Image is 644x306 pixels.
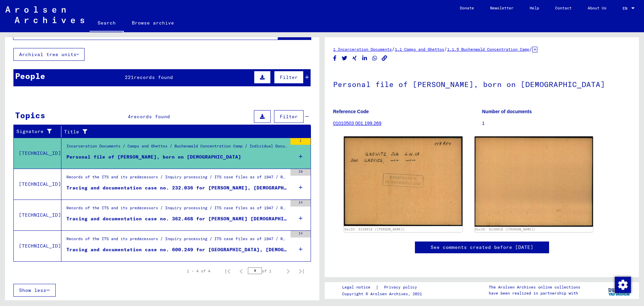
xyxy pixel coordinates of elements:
button: Show less [13,284,56,297]
button: Copy link [381,54,388,62]
img: Zustimmung ändern [615,277,631,293]
h1: Personal file of [PERSON_NAME], born on [DEMOGRAPHIC_DATA] [333,69,631,98]
div: Records of the ITS and its predecessors / Inquiry processing / ITS case files as of 1947 / Reposi... [66,236,287,245]
mat-select-trigger: EN [623,6,627,11]
a: 1.1.5 Buchenwald Concentration Camp [447,47,529,52]
p: have been realized in partnership with [489,290,580,296]
button: Next page [281,264,295,278]
div: Tracing and documentation case no. 600.249 for [GEOGRAPHIC_DATA], [DEMOGRAPHIC_DATA][PERSON_NAME]... [66,246,287,253]
a: 01010503 001.199.269 [333,121,381,126]
span: 221 [125,74,134,80]
div: Tracing and documentation case no. 362.468 for [PERSON_NAME] [DEMOGRAPHIC_DATA] or26.07.1890 [66,215,287,222]
div: People [15,70,45,82]
div: Records of the ITS and its predecessors / Inquiry processing / ITS case files as of 1947 / Reposi... [66,174,287,183]
button: Share on Xing [351,54,358,62]
a: DocID: 6138018 ([PERSON_NAME]) [475,227,535,231]
a: Legal notice [342,284,376,291]
img: 002.jpg [475,136,593,226]
span: Filter [280,114,298,120]
button: Share on Facebook [331,54,338,62]
div: of 1 [248,268,281,274]
div: | [342,284,425,291]
div: Personal file of [PERSON_NAME], born on [DEMOGRAPHIC_DATA] [66,154,241,161]
img: Arolsen_neg.svg [5,6,84,23]
span: records found [134,74,173,80]
td: [TECHNICAL_ID] [14,230,61,261]
a: See comments created before [DATE] [431,244,533,251]
button: First page [221,264,234,278]
div: Signature [16,128,56,135]
a: 1 Incarceration Documents [333,47,392,52]
button: Filter [274,110,304,123]
button: Previous page [234,264,248,278]
div: Tracing and documentation case no. 232.036 for [PERSON_NAME], [DEMOGRAPHIC_DATA] born [DEMOGRAPHI... [66,184,287,191]
a: 1.1 Camps and Ghettos [395,47,444,52]
p: The Arolsen Archives online collections [489,284,580,290]
div: Signature [16,126,63,137]
a: DocID: 6138018 ([PERSON_NAME]) [344,227,405,231]
a: Browse archive [124,15,182,31]
button: Last page [295,264,308,278]
span: / [529,46,532,52]
div: Title [64,126,304,137]
button: Share on Twitter [341,54,348,62]
span: Show less [19,287,46,293]
a: Privacy policy [379,284,425,291]
p: Copyright © Arolsen Archives, 2021 [342,291,425,297]
div: 1 – 4 of 4 [187,268,210,274]
span: Filter [280,74,298,80]
img: yv_logo.png [607,282,632,299]
button: Share on WhatsApp [371,54,378,62]
div: Incarceration Documents / Camps and Ghettos / Buchenwald Concentration Camp / Individual Document... [66,143,287,152]
span: / [444,46,447,52]
td: [TECHNICAL_ID] [14,200,61,230]
div: Records of the ITS and its predecessors / Inquiry processing / ITS case files as of 1947 / Reposi... [66,205,287,214]
button: Filter [274,71,304,84]
button: Share on LinkedIn [361,54,368,62]
div: Title [64,128,298,135]
b: Reference Code [333,109,369,114]
div: 14 [290,231,311,237]
a: Search [90,15,124,32]
button: Archival tree units [13,48,85,61]
span: / [392,46,395,52]
img: 001.jpg [344,136,463,226]
b: Number of documents [482,109,532,114]
p: 1 [482,120,631,127]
